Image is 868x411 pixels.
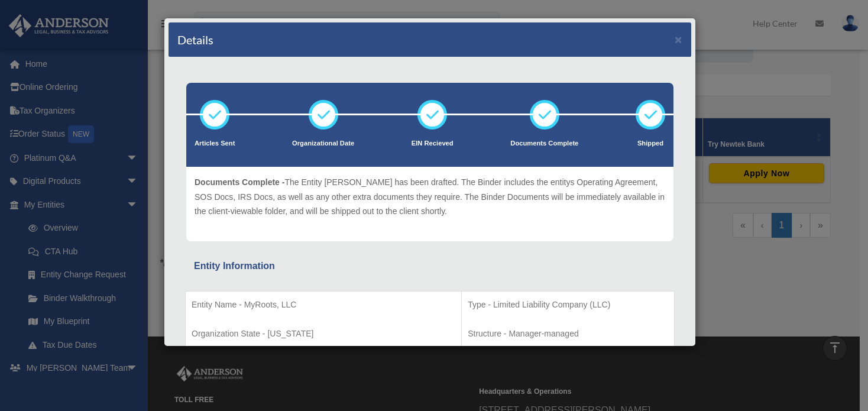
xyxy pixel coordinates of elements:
div: Entity Information [194,258,666,274]
span: Documents Complete - [195,177,284,187]
p: Organization State - [US_STATE] [192,326,455,341]
button: × [675,33,682,46]
p: Articles Sent [195,138,235,150]
p: Documents Complete [510,138,578,150]
p: Organizational Date [292,138,354,150]
h4: Details [177,31,213,48]
p: The Entity [PERSON_NAME] has been drafted. The Binder includes the entitys Operating Agreement, S... [195,175,665,219]
p: Entity Name - MyRoots, LLC [192,297,455,312]
p: Structure - Manager-managed [468,326,668,341]
p: EIN Recieved [412,138,454,150]
p: Shipped [636,138,665,150]
p: Type - Limited Liability Company (LLC) [468,297,668,312]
